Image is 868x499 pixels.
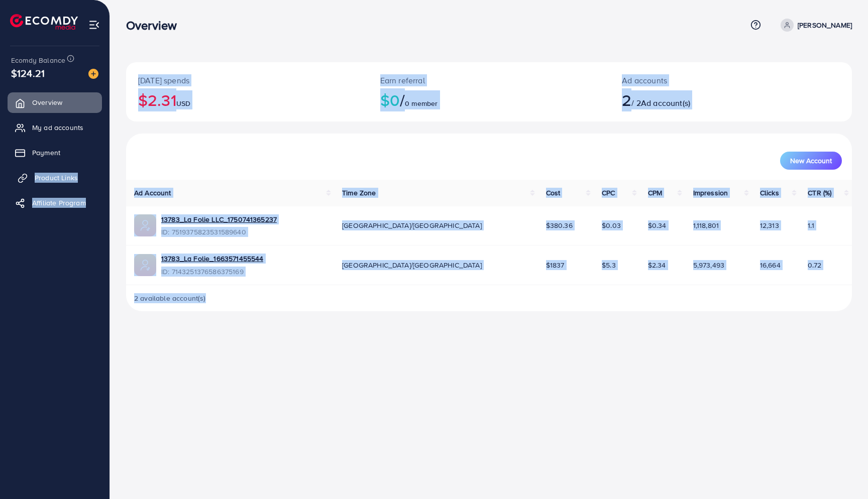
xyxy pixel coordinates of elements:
span: $2.34 [648,260,666,270]
iframe: Chat [825,454,860,491]
span: 0 member [405,98,438,108]
span: CPM [648,188,662,198]
a: 13783_La Folie LLC_1750741365237 [161,214,277,224]
span: Clicks [760,188,779,198]
span: 5,973,493 [693,260,724,270]
span: Product Links [35,173,78,183]
span: ID: 7519375823531589640 [161,227,277,237]
span: $0.34 [648,220,667,230]
h2: $0 [380,90,598,109]
span: Time Zone [342,188,376,198]
a: [PERSON_NAME] [777,19,852,32]
span: $1837 [546,260,565,270]
img: ic-ads-acc.e4c84228.svg [134,214,156,236]
p: [DATE] spends [138,74,356,86]
span: Impression [693,188,728,198]
span: $124.21 [11,66,45,80]
p: [PERSON_NAME] [798,19,852,31]
span: $5.3 [602,260,616,270]
span: CPC [602,188,615,198]
span: $0.03 [602,220,621,230]
img: menu [88,19,100,31]
span: $380.36 [546,220,573,230]
span: 12,313 [760,220,779,230]
span: 16,664 [760,260,781,270]
span: [GEOGRAPHIC_DATA]/[GEOGRAPHIC_DATA] [342,220,482,230]
span: Cost [546,188,561,198]
span: 2 [622,88,631,111]
span: My ad accounts [32,122,83,133]
span: New Account [790,157,832,164]
a: Product Links [8,168,102,188]
a: Payment [8,143,102,163]
h2: $2.31 [138,90,356,109]
button: New Account [780,152,842,170]
a: My ad accounts [8,117,102,138]
img: logo [10,14,78,30]
span: Ad account(s) [641,97,690,108]
p: Ad accounts [622,74,779,86]
a: Overview [8,92,102,112]
h3: Overview [126,18,185,33]
img: ic-ads-acc.e4c84228.svg [134,254,156,276]
h2: / 2 [622,90,779,109]
span: Payment [32,148,60,158]
p: Earn referral [380,74,598,86]
span: [GEOGRAPHIC_DATA]/[GEOGRAPHIC_DATA] [342,260,482,270]
span: Affiliate Program [32,198,86,208]
span: ID: 7143251376586375169 [161,267,263,277]
span: Ecomdy Balance [11,55,65,65]
span: / [400,88,405,111]
span: CTR (%) [808,188,831,198]
span: 1,118,801 [693,220,719,230]
span: Overview [32,97,62,107]
img: image [88,69,98,79]
a: Affiliate Program [8,193,102,213]
a: 13783_La Folie_1663571455544 [161,254,263,264]
span: Ad Account [134,188,171,198]
span: 0.72 [808,260,821,270]
span: 2 available account(s) [134,293,206,303]
span: USD [176,98,190,108]
span: 1.1 [808,220,814,230]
